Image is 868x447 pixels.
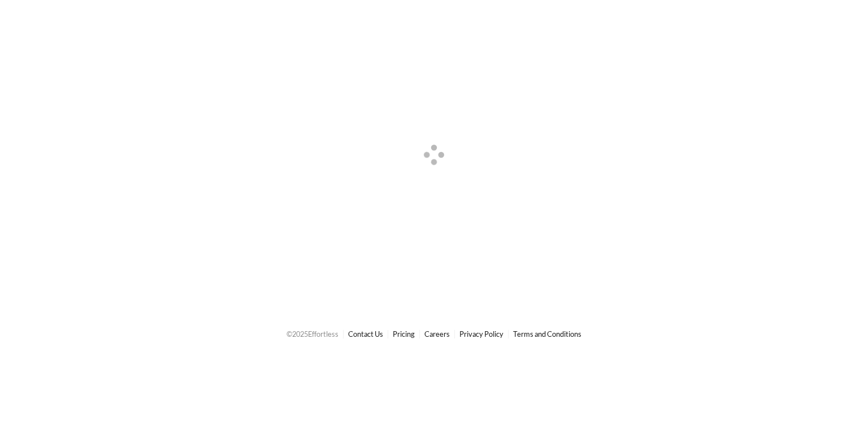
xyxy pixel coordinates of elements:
[287,329,338,338] span: © 2025 Effortless
[424,329,450,338] a: Careers
[393,329,415,338] a: Pricing
[513,329,581,338] a: Terms and Conditions
[348,329,383,338] a: Contact Us
[459,329,504,338] a: Privacy Policy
